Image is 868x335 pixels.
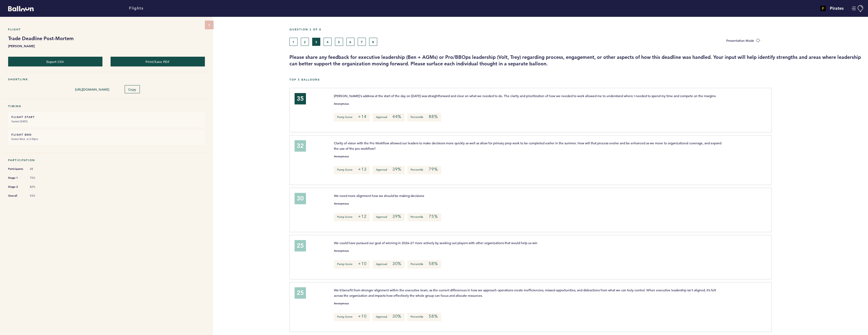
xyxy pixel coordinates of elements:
[8,28,205,31] h5: Flight
[8,43,205,49] b: [PERSON_NAME]
[8,104,205,108] h5: Timing
[8,166,24,172] span: Participants
[125,85,140,93] button: Copy
[11,115,202,119] h6: FLIGHT START
[295,287,306,299] div: 25
[358,314,366,319] em: +10
[392,214,401,219] em: 39%
[295,240,306,251] div: 25
[30,185,46,189] span: 82%
[8,193,24,199] span: Overall
[8,175,24,181] span: Stage 1
[407,213,441,221] p: Percentile
[429,214,438,219] em: 75%
[8,184,24,190] span: Stage 2
[334,113,370,122] p: Pump Score
[392,314,401,319] em: 30%
[358,38,366,46] button: 7
[407,313,441,321] p: Percentile
[334,141,722,151] span: Clarity of vision with the Pro Workflow allowed our leaders to make decisions more quickly as wel...
[30,194,46,198] span: 93%
[30,176,46,180] span: 75%
[407,113,441,122] p: Percentile
[11,136,202,142] small: Ended Wed. at 5:00pm
[358,214,366,219] em: +12
[335,38,343,46] button: 5
[129,5,143,11] a: Flights
[346,38,354,46] button: 6
[8,35,205,42] h1: Trade Deadline Post-Mortem
[334,193,424,198] span: We need more alignment how we should be making decisions
[334,302,349,305] small: Anonymous
[4,5,34,11] a: Balloon
[334,260,370,269] p: Pump Score
[392,261,401,266] em: 30%
[289,28,864,31] h5: Question 3 of 8
[11,119,202,124] small: Started [DATE]
[334,313,370,321] p: Pump Score
[128,87,136,91] span: Copy
[295,140,306,152] div: 32
[392,114,401,119] em: 44%
[334,288,717,298] span: We’d benefit from stronger alignment within the executive team, as the current differences in how...
[334,213,370,221] p: Pump Score
[301,38,309,46] button: 2
[334,202,349,205] small: Anonymous
[429,314,438,319] em: 58%
[358,167,366,172] em: +13
[429,167,438,172] em: 79%
[830,5,844,12] h4: Pirates
[358,114,366,119] em: +14
[407,260,441,269] p: Percentile
[11,133,202,136] h6: FLIGHT END
[334,94,716,98] span: [PERSON_NAME]'s address at the start of the day on [DATE] was straightforward and clear on what w...
[8,78,205,81] h5: Shortlink
[295,193,306,204] div: 30
[8,158,205,162] h5: Participation
[111,57,205,66] button: Print/Save PDF
[429,114,438,119] em: 88%
[373,313,405,321] p: Approval
[358,261,366,266] em: +10
[8,6,34,11] svg: Balloon
[373,166,405,174] p: Approval
[334,166,370,174] p: Pump Score
[295,93,306,104] div: 35
[30,167,46,171] span: 28
[334,250,349,252] small: Anonymous
[429,261,438,266] em: 58%
[334,241,537,245] span: We could have pursued our goal of winning in 2026-27 more actively by seeking out players with ot...
[392,167,401,172] em: 39%
[289,54,864,67] h3: Please share any feedback for executive leadership (Ben + AGMs) or Pro/BBOps leadership (Volt, Tr...
[8,57,102,66] button: Export CSV
[369,38,377,46] button: 8
[373,113,405,122] p: Approval
[373,213,405,221] p: Approval
[312,38,320,46] button: 3
[334,103,349,105] small: Anonymous
[726,38,754,43] span: Presentation Mode
[373,260,405,269] p: Approval
[289,78,864,81] h5: Top 5 Balloons
[407,166,441,174] p: Percentile
[289,38,298,46] button: 1
[334,155,349,158] small: Anonymous
[324,38,332,46] button: 4
[852,5,864,12] button: Manage Account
